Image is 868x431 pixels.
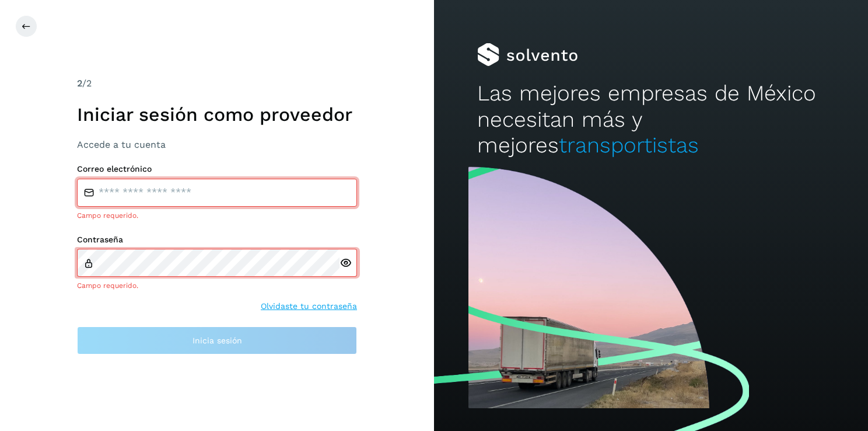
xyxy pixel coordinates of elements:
span: transportistas [559,133,699,158]
span: 2 [77,78,82,89]
label: Correo electrónico [77,164,357,174]
a: Olvidaste tu contraseña [261,300,357,312]
div: Campo requerido. [77,210,357,221]
h3: Accede a tu cuenta [77,139,357,150]
h2: Las mejores empresas de México necesitan más y mejores [477,81,824,158]
button: Inicia sesión [77,326,357,354]
div: /2 [77,77,357,91]
div: Campo requerido. [77,280,357,291]
label: Contraseña [77,235,357,245]
h1: Iniciar sesión como proveedor [77,103,357,126]
span: Inicia sesión [192,336,242,345]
